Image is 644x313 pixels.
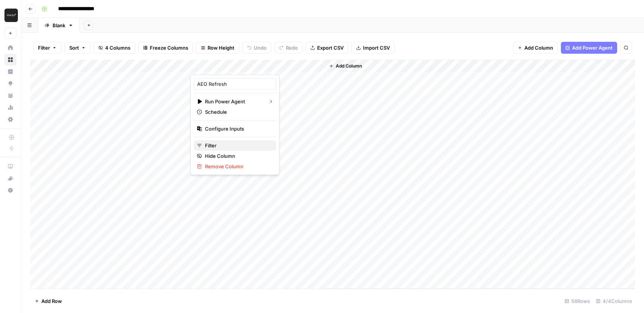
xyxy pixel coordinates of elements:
span: Add Column [336,63,362,69]
button: Workspace: Klaviyo [4,6,16,25]
a: AirOps Academy [4,160,16,172]
div: What's new? [5,173,16,184]
span: Run Power Agent [205,98,263,105]
a: Browse [4,54,16,66]
button: What's new? [4,172,16,184]
img: Klaviyo Logo [4,9,18,22]
a: Insights [4,66,16,78]
a: Usage [4,101,16,113]
span: Redo [286,44,298,51]
span: Schedule [205,108,270,116]
button: Import CSV [351,42,395,54]
button: Help + Support [4,184,16,196]
a: Home [4,42,16,54]
button: Add Column [513,42,558,54]
span: Sort [69,44,79,51]
a: Your Data [4,90,16,101]
div: 58 Rows [562,295,593,307]
span: Import CSV [363,44,390,51]
button: Undo [242,42,271,54]
button: Redo [274,42,303,54]
span: Freeze Columns [150,44,188,51]
button: 4 Columns [94,42,135,54]
button: Row Height [196,42,239,54]
span: Hide Column [205,152,270,160]
a: Blank [38,18,80,33]
button: Export CSV [306,42,348,54]
span: Export CSV [317,44,344,51]
span: Undo [254,44,266,51]
span: Filter [38,44,50,51]
div: 4/4 Columns [593,295,635,307]
span: Configure Inputs [205,125,270,132]
button: Add Row [30,295,66,307]
a: Settings [4,113,16,125]
span: 4 Columns [105,44,130,51]
span: Add Row [41,297,62,305]
a: Opportunities [4,78,16,90]
button: Add Column [326,61,365,71]
span: Add Column [524,44,553,51]
span: Remove Column [205,163,270,170]
button: Add Power Agent [561,42,617,54]
span: Row Height [208,44,234,51]
button: Sort [64,42,91,54]
span: Filter [205,142,270,149]
div: Blank [53,22,65,29]
button: Freeze Columns [138,42,193,54]
button: Filter [33,42,61,54]
span: Add Power Agent [572,44,613,51]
